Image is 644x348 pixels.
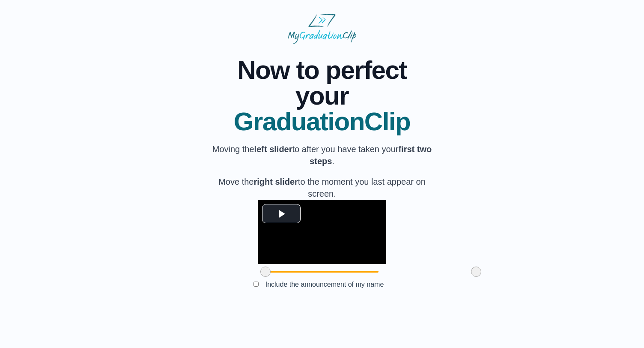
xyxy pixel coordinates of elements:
span: GraduationClip [209,109,435,135]
p: Moving the to after you have taken your . [209,143,435,167]
b: first two steps [310,144,432,166]
img: MyGraduationClip [288,14,356,44]
span: Now to perfect your [209,57,435,109]
p: Move the to the moment you last appear on screen. [209,176,435,200]
div: Video Player [258,200,386,264]
label: Include the announcement of my name [259,277,391,291]
button: Play Video [262,204,301,223]
b: left slider [254,144,292,154]
b: right slider [253,177,298,186]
